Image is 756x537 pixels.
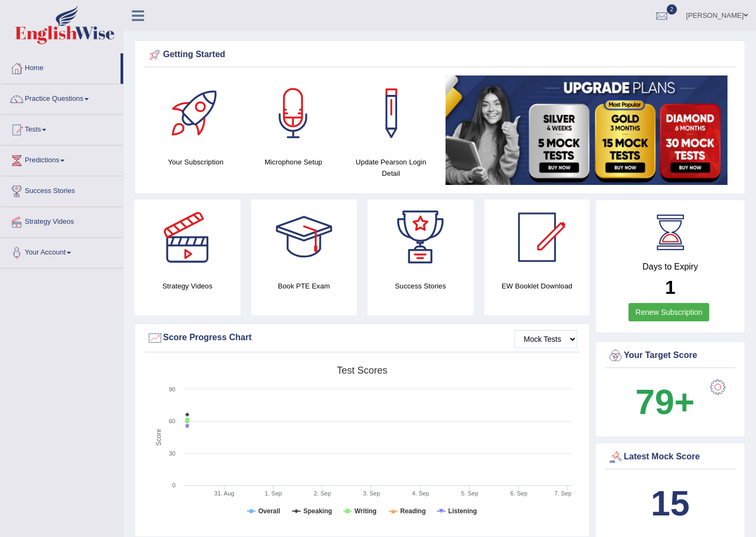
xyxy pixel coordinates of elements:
[461,490,478,497] tspan: 5. Sep
[355,507,377,515] tspan: Writing
[1,53,121,80] a: Home
[169,386,175,393] text: 90
[1,84,123,111] a: Practice Questions
[147,330,577,346] div: Score Progress Chart
[135,280,241,292] h4: Strategy Videos
[214,490,234,497] tspan: 31. Aug
[400,507,426,515] tspan: Reading
[607,348,733,364] div: Your Target Score
[348,156,435,179] h4: Update Pearson Login Detail
[607,262,733,272] h4: Days to Expiry
[628,303,710,321] a: Renew Subscription
[607,449,733,465] div: Latest Mock Score
[251,280,357,292] h4: Book PTE Exam
[258,507,280,515] tspan: Overall
[446,75,728,185] img: small5.jpg
[1,238,123,265] a: Your Account
[363,490,380,497] tspan: 3. Sep
[337,365,387,376] tspan: Test scores
[155,429,162,446] tspan: Score
[448,507,477,515] tspan: Listening
[635,382,695,422] b: 79+
[667,4,677,15] span: 2
[554,490,571,497] tspan: 7. Sep
[303,507,332,515] tspan: Speaking
[1,146,123,173] a: Predictions
[484,280,590,292] h4: EW Booklet Download
[368,280,474,292] h4: Success Stories
[510,490,527,497] tspan: 6. Sep
[665,277,675,298] b: 1
[1,207,123,234] a: Strategy Videos
[1,176,123,203] a: Success Stories
[651,484,689,523] b: 15
[147,47,733,63] div: Getting Started
[314,490,331,497] tspan: 2. Sep
[169,418,175,424] text: 60
[172,482,175,488] text: 0
[250,156,337,168] h4: Microphone Setup
[265,490,282,497] tspan: 1. Sep
[1,115,123,142] a: Tests
[412,490,429,497] tspan: 4. Sep
[152,156,239,168] h4: Your Subscription
[169,450,175,457] text: 30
